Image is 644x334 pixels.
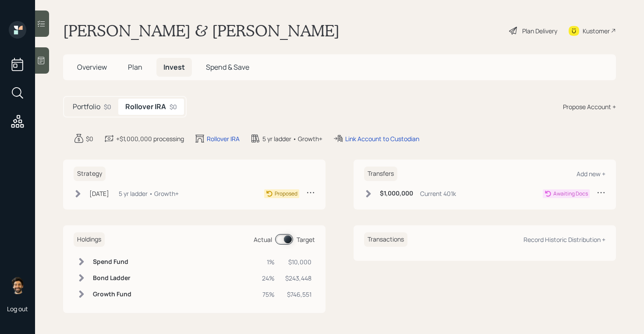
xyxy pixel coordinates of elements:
div: Awaiting Docs [553,190,588,198]
div: 5 yr ladder • Growth+ [119,189,179,198]
div: Plan Delivery [522,26,557,36]
h1: [PERSON_NAME] & [PERSON_NAME] [63,21,340,40]
div: Rollover IRA [207,134,240,143]
div: $746,551 [285,290,311,299]
span: Invest [163,62,185,72]
span: Plan [128,62,142,72]
h5: Portfolio [73,103,100,111]
div: Current 401k [420,189,456,198]
div: $0 [170,102,177,111]
div: Target [297,235,315,244]
div: 1% [262,257,275,266]
div: 24% [262,274,275,283]
div: +$1,000,000 processing [116,134,184,143]
div: Kustomer [583,26,610,36]
h6: Holdings [74,232,105,247]
div: Proposed [275,190,297,198]
span: Overview [77,62,107,72]
div: $0 [86,134,93,143]
h6: Transfers [364,167,397,181]
img: eric-schwartz-headshot.png [9,277,26,294]
h6: $1,000,000 [380,190,413,197]
div: Record Historic Distribution + [524,235,605,244]
h6: Growth Fund [93,291,131,298]
h6: Strategy [74,167,106,181]
span: Spend & Save [206,62,249,72]
div: $10,000 [285,257,311,266]
div: $0 [104,102,111,111]
div: Propose Account + [563,102,616,111]
h5: Rollover IRA [125,103,166,111]
h6: Spend Fund [93,258,131,266]
div: Link Account to Custodian [345,134,419,143]
div: Add new + [577,170,605,178]
div: $243,448 [285,274,311,283]
h6: Transactions [364,232,407,247]
div: 75% [262,290,275,299]
div: [DATE] [89,189,109,198]
div: Log out [7,305,28,313]
div: Actual [254,235,272,244]
div: 5 yr ladder • Growth+ [262,134,322,143]
h6: Bond Ladder [93,274,131,282]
